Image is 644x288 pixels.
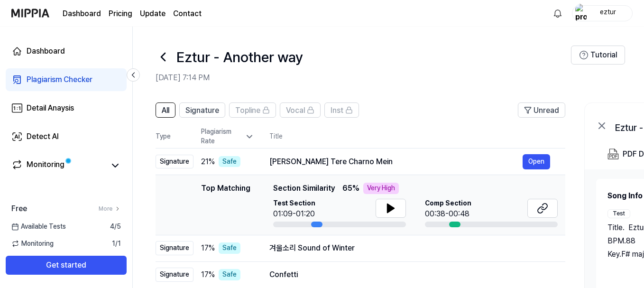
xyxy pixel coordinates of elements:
button: Open [523,154,550,169]
span: 17 % [201,269,215,280]
th: Title [269,125,565,148]
button: Topline [229,102,276,118]
div: Plagiarism Rate [201,127,254,146]
div: Confetti [269,269,550,280]
span: 65 % [342,183,359,194]
span: Signature [185,105,219,116]
span: Title . [607,222,625,233]
div: Signature [156,268,193,282]
span: All [162,105,169,116]
span: Free [11,203,27,214]
div: Signature [156,155,193,169]
div: Safe [219,242,240,254]
a: Monitoring [11,159,106,172]
div: Dashboard [27,46,65,57]
span: Inst [331,105,343,116]
a: Dashboard [6,40,127,63]
h2: [DATE] 7:14 PM [156,72,571,84]
span: 17 % [201,242,215,254]
a: Contact [173,8,202,19]
img: 알림 [552,8,563,19]
span: Topline [235,105,260,116]
span: Available Tests [11,222,66,232]
div: Safe [219,269,240,280]
a: More [99,205,121,213]
div: eztur [589,8,626,18]
a: Plagiarism Checker [6,68,127,91]
span: Monitoring [11,239,54,249]
button: Signature [179,102,225,118]
span: Test Section [273,199,315,208]
span: Section Similarity [273,183,335,194]
span: Unread [534,105,559,116]
span: 21 % [201,156,215,167]
img: PDF Download [607,149,619,160]
div: Detect AI [27,131,59,142]
a: Pricing [109,8,132,19]
span: Comp Section [425,199,471,208]
div: 겨울소리 Sound of Winter [269,242,550,254]
div: Very High [363,183,399,194]
span: Vocal [286,105,305,116]
button: Tutorial [571,46,625,65]
div: Safe [219,156,240,167]
div: Monitoring [27,159,64,172]
button: Inst [324,102,359,118]
h1: Eztur - Another way [176,47,303,67]
button: Unread [518,102,565,118]
button: Vocal [280,102,321,118]
th: Type [156,125,193,149]
div: Detail Anaysis [27,102,74,114]
div: 01:09-01:20 [273,208,315,220]
span: 1 / 1 [112,239,121,249]
div: Test [607,209,630,218]
div: Signature [156,241,193,255]
div: Plagiarism Checker [27,74,92,85]
button: profileeztur [572,5,633,21]
div: [PERSON_NAME] Tere Charno Mein [269,156,523,167]
a: Detect AI [6,125,127,148]
img: profile [575,4,587,23]
a: Detail Anaysis [6,97,127,120]
a: Dashboard [63,8,101,19]
div: 00:38-00:48 [425,208,471,220]
span: 4 / 5 [110,222,121,232]
div: Top Matching [201,183,250,227]
a: Update [140,8,166,19]
button: All [156,102,175,118]
button: Get started [6,256,127,275]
